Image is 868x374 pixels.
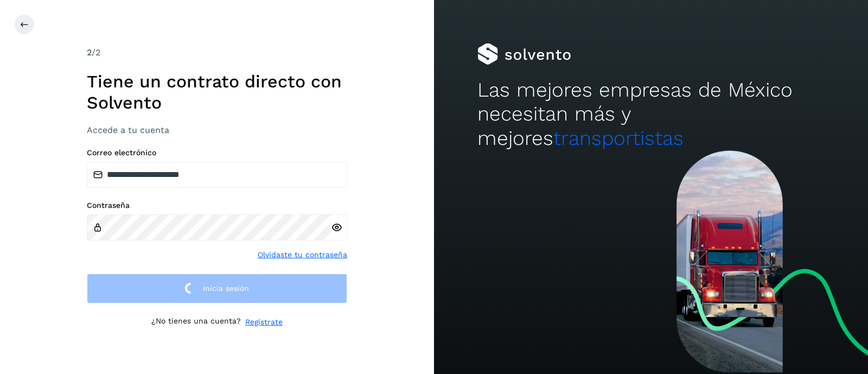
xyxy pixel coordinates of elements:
span: transportistas [553,126,684,150]
h3: Accede a tu cuenta [87,125,347,135]
p: ¿No tienes una cuenta? [151,316,241,328]
div: /2 [87,46,347,59]
span: Inicia sesión [203,284,249,292]
label: Contraseña [87,201,347,210]
a: Regístrate [245,316,283,328]
h2: Las mejores empresas de México necesitan más y mejores [477,78,825,150]
h1: Tiene un contrato directo con Solvento [87,71,347,113]
span: 2 [87,47,92,58]
a: Olvidaste tu contraseña [258,249,347,261]
button: Inicia sesión [87,274,347,303]
label: Correo electrónico [87,148,347,157]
